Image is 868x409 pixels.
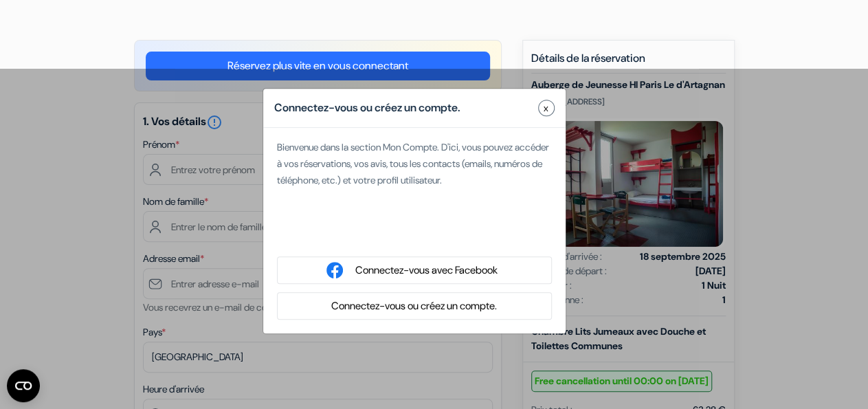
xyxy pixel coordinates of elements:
button: Connectez-vous ou créez un compte. [327,298,501,315]
img: facebook_login.svg [326,262,343,278]
span: Bienvenue dans la section Mon Compte. D'ici, vous pouvez accéder à vos réservations, vos avis, to... [277,141,549,186]
h5: Détails de la réservation [531,52,726,74]
h5: Connectez-vous ou créez un compte. [274,100,460,116]
iframe: Bouton "Se connecter avec Google" [270,219,559,250]
span: x [544,101,548,115]
div: Se connecter avec Google. S'ouvre dans un nouvel onglet. [277,219,552,250]
button: Connectez-vous avec Facebook [351,262,502,279]
button: Ouvrir le widget CMP [7,369,40,402]
a: Réservez plus vite en vous connectant [146,52,490,80]
button: Close [538,100,555,116]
